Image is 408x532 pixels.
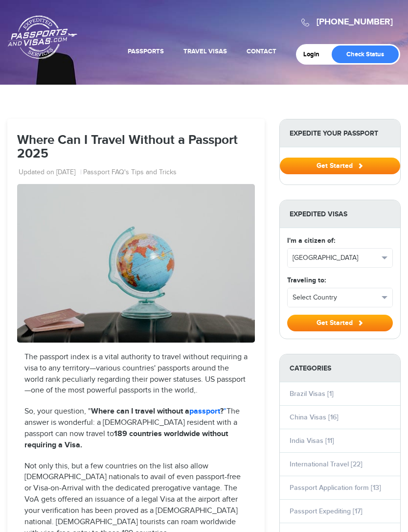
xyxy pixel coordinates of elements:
a: Brazil Visas [1] [290,390,334,398]
a: Passport Expediting [17] [290,507,363,515]
button: Select Country [288,288,392,307]
a: [PHONE_NUMBER] [317,17,393,27]
a: Passports [128,47,164,55]
a: Passport FAQ's [83,168,129,178]
label: I'm a citizen of: [287,235,335,246]
span: Select Country [293,293,379,302]
a: Check Status [332,46,399,63]
p: The passport index is a vital authority to travel without requiring a visa to any territory—vario... [24,352,248,396]
label: Traveling to: [287,275,326,285]
a: " [224,407,227,416]
li: Updated on [DATE] [19,168,82,178]
p: So, your question, " The answer is wonderful: a [DEMOGRAPHIC_DATA] resident with a passport can n... [24,406,248,451]
a: Passports & [DOMAIN_NAME] [8,15,77,59]
strong: 189 countries worldwide without requiring a Visa. [24,429,228,450]
a: International Travel [22] [290,460,363,468]
button: [GEOGRAPHIC_DATA] [288,249,392,267]
a: Login [303,50,326,58]
button: Get Started [280,158,400,174]
button: Get Started [287,315,393,331]
a: passport [189,407,220,416]
a: Get Started [280,162,400,169]
a: Tips and Tricks [131,168,177,178]
strong: Expedite Your Passport [280,119,400,147]
strong: Where can I travel without a ? [91,407,224,416]
a: China Visas [16] [290,413,339,421]
span: [GEOGRAPHIC_DATA] [293,253,379,263]
strong: Categories [280,354,400,382]
a: Contact [247,47,276,55]
a: Travel Visas [183,47,227,55]
a: Passport Application form [13] [290,484,381,492]
img: pexels-tima-miroshnichenko-7009465_-_28de80_-_2186b91805bf8f87dc4281b6adbed06c6a56d5ae.jpg [17,184,255,343]
a: India Visas [11] [290,437,334,445]
strong: Expedited Visas [280,200,400,228]
h1: Where Can I Travel Without a Passport 2025 [17,134,255,162]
